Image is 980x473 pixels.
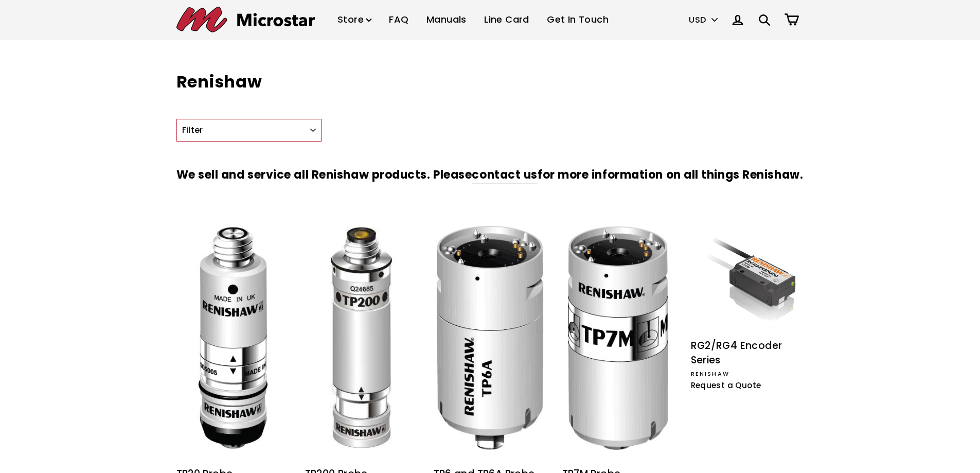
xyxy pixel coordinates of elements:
span: Request a Quote [691,380,761,391]
img: Microstar Electronics [176,7,315,32]
div: RG2/RG4 Encoder Series [691,339,804,368]
img: TP6 and TP6A Probe [436,226,544,450]
a: FAQ [381,5,416,35]
img: TP20 Probe [179,226,287,450]
h1: Renishaw [176,71,804,94]
img: RG2/RG4 Encoder Series [693,226,801,328]
img: TP200 Probe [308,226,415,450]
a: Get In Touch [539,5,616,35]
a: Line Card [476,5,537,35]
a: Manuals [419,5,474,35]
ul: Primary [330,5,616,35]
a: contact us [472,167,538,184]
a: Store [330,5,379,35]
h3: We sell and service all Renishaw products. Please for more information on all things Renishaw. [176,152,804,199]
a: RG2/RG4 Encoder Series RG2/RG4 Encoder Series Renishaw Request a Quote [691,226,804,395]
img: TP7M Probe [565,226,672,450]
div: Renishaw [691,370,804,379]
